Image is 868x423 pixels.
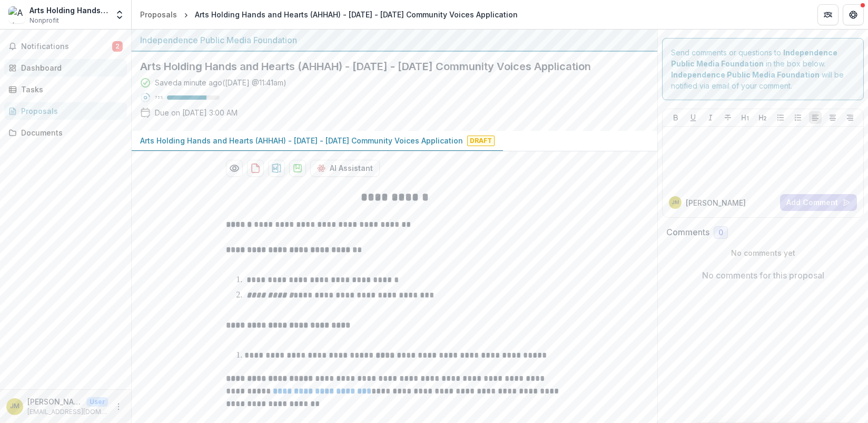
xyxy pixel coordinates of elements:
[226,160,243,177] button: Preview 405d97d4-51d0-4a27-8ca9-d04b5f924742-0.pdf
[722,111,734,124] button: Strike
[140,60,632,73] h2: Arts Holding Hands and Hearts (AHHAH) - [DATE] - [DATE] Community Voices Application
[4,38,127,55] button: Notifications2
[666,227,709,237] h2: Comments
[756,111,769,124] button: Heading 2
[136,7,522,22] nav: breadcrumb
[140,135,463,146] p: Arts Holding Hands and Hearts (AHHAH) - [DATE] - [DATE] Community Voices Application
[310,160,380,177] button: AI Assistant
[780,194,857,211] button: Add Comment
[817,4,839,25] button: Partners
[21,105,119,117] div: Proposals
[10,403,19,410] div: Jan Michener
[774,111,787,124] button: Bullet List
[671,70,820,79] strong: Independence Public Media Foundation
[739,111,752,124] button: Heading 1
[247,160,264,177] button: download-proposal
[112,4,127,25] button: Open entity switcher
[112,400,125,413] button: More
[662,38,864,100] div: Send comments or questions to in the box below. will be notified via email of your comment.
[4,124,127,141] a: Documents
[704,111,717,124] button: Italicize
[669,111,682,124] button: Bold
[467,136,495,146] span: Draft
[21,62,119,73] div: Dashboard
[826,111,839,124] button: Align Center
[86,397,108,407] p: User
[27,407,108,417] p: [EMAIL_ADDRESS][DOMAIN_NAME]
[155,77,287,88] div: Saved a minute ago ( [DATE] @ 11:41am )
[844,111,856,124] button: Align Right
[136,7,181,22] a: Proposals
[4,102,127,120] a: Proposals
[687,111,699,124] button: Underline
[21,84,119,95] div: Tasks
[112,41,123,52] span: 2
[702,269,824,282] p: No comments for this proposal
[666,247,860,258] p: No comments yet
[29,5,108,16] div: Arts Holding Hands and Hearts (AHHAH)
[809,111,822,124] button: Align Left
[672,200,679,205] div: Jan Michener
[140,34,649,46] div: Independence Public Media Foundation
[792,111,804,124] button: Ordered List
[718,228,723,237] span: 0
[155,107,238,118] p: Due on [DATE] 3:00 AM
[21,127,119,138] div: Documents
[155,94,163,101] p: 75 %
[4,81,127,98] a: Tasks
[4,59,127,76] a: Dashboard
[268,160,285,177] button: download-proposal
[843,4,864,25] button: Get Help
[289,160,306,177] button: download-proposal
[140,9,177,20] div: Proposals
[195,9,518,20] div: Arts Holding Hands and Hearts (AHHAH) - [DATE] - [DATE] Community Voices Application
[29,16,59,25] span: Nonprofit
[21,42,112,51] span: Notifications
[686,197,746,208] p: [PERSON_NAME]
[27,396,82,407] p: [PERSON_NAME]
[8,6,25,23] img: Arts Holding Hands and Hearts (AHHAH)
